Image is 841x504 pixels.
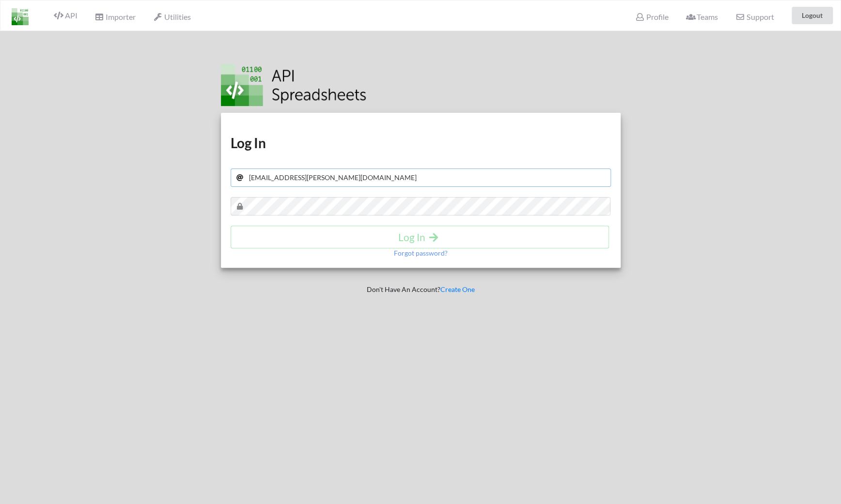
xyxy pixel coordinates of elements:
p: Don't Have An Account? [214,285,627,294]
span: API [54,11,77,20]
input: Your Email [231,168,611,187]
span: Profile [635,12,668,21]
p: Forgot password? [394,248,448,258]
h1: Log In [231,134,611,152]
span: Teams [686,12,718,21]
img: Logo.png [221,64,366,106]
button: Logout [792,7,833,24]
img: LogoIcon.png [12,8,29,25]
span: Support [735,13,774,21]
span: Importer [94,12,135,21]
span: Utilities [153,12,190,21]
a: Create One [440,285,475,293]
